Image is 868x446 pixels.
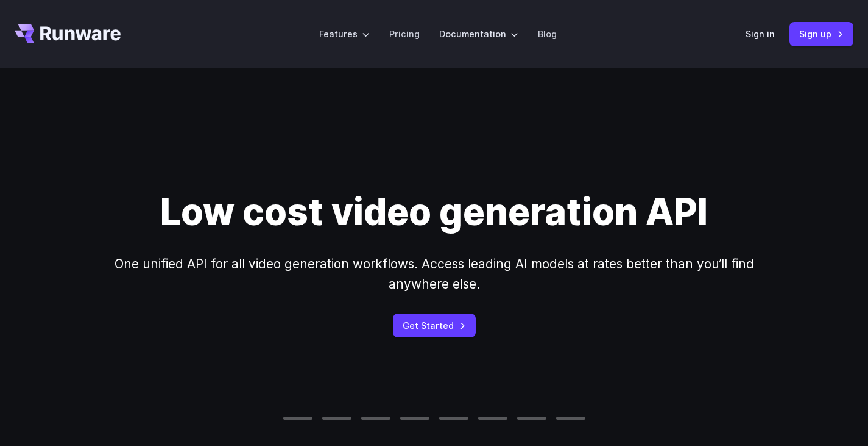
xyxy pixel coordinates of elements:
a: Go to / [15,24,121,43]
h1: Low cost video generation API [160,190,708,234]
a: Get Started [393,314,476,337]
label: Features [319,27,370,41]
a: Sign in [746,27,775,41]
a: Sign up [789,22,853,46]
label: Documentation [439,27,518,41]
a: Pricing [389,27,420,41]
p: One unified API for all video generation workflows. Access leading AI models at rates better than... [87,254,782,295]
a: Blog [538,27,557,41]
